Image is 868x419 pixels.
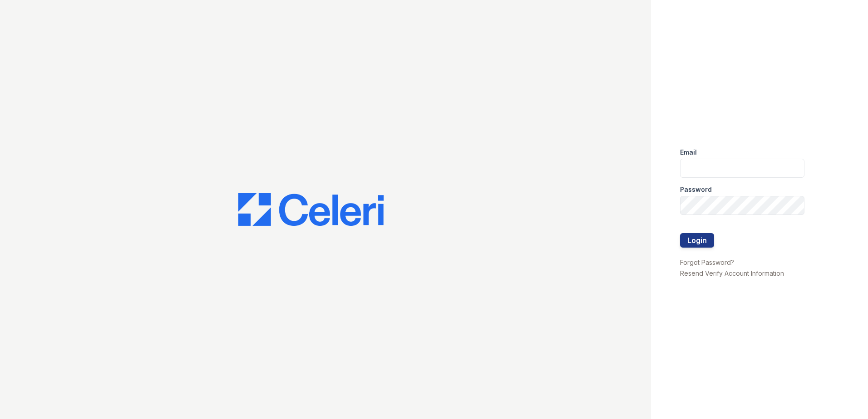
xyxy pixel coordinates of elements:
[680,185,712,194] label: Password
[680,233,714,248] button: Login
[680,269,784,277] a: Resend Verify Account Information
[238,193,384,226] img: CE_Logo_Blue-a8612792a0a2168367f1c8372b55b34899dd931a85d93a1a3d3e32e68fde9ad4.png
[680,148,697,157] label: Email
[680,258,734,266] a: Forgot Password?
